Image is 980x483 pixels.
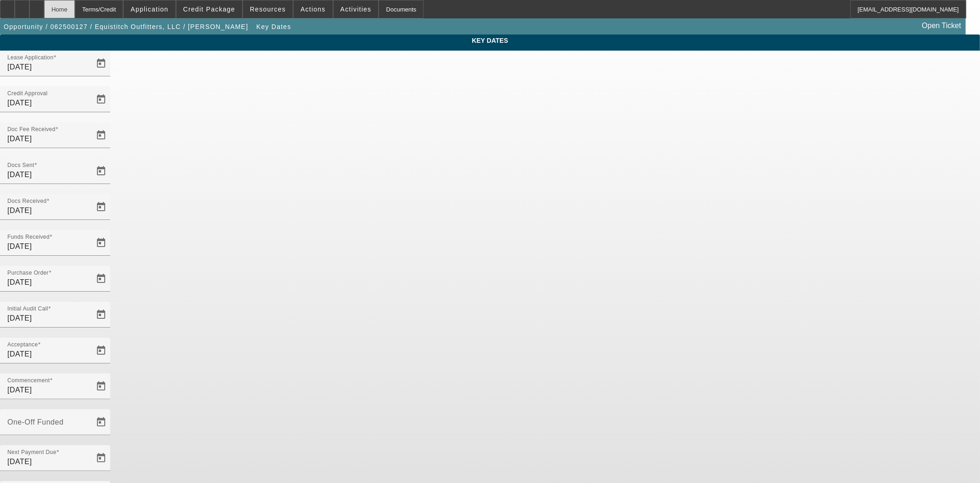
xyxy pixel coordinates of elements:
[92,413,110,431] button: Open calendar
[92,270,110,288] button: Open calendar
[7,306,48,312] mat-label: Initial Audit Call
[334,0,379,18] button: Activities
[7,198,47,204] mat-label: Docs Received
[7,418,63,426] mat-label: One-Off Funded
[300,6,326,13] span: Actions
[92,377,110,396] button: Open calendar
[92,90,110,109] button: Open calendar
[7,270,49,276] mat-label: Purchase Order
[243,0,293,18] button: Resources
[92,54,110,73] button: Open calendar
[294,0,333,18] button: Actions
[92,341,110,360] button: Open calendar
[92,198,110,216] button: Open calendar
[4,23,248,30] span: Opportunity / 062500127 / Equistitch Outfitters, LLC / [PERSON_NAME]
[7,234,50,240] mat-label: Funds Received
[7,91,48,97] mat-label: Credit Approval
[7,378,50,384] mat-label: Commencement
[918,18,965,34] a: Open Ticket
[7,162,34,168] mat-label: Docs Sent
[124,0,175,18] button: Application
[130,6,168,13] span: Application
[176,0,242,18] button: Credit Package
[7,37,973,44] span: Key Dates
[92,126,110,144] button: Open calendar
[250,6,286,13] span: Resources
[7,126,56,132] mat-label: Doc Fee Received
[7,449,57,455] mat-label: Next Payment Due
[7,342,38,348] mat-label: Acceptance
[92,162,110,180] button: Open calendar
[92,305,110,324] button: Open calendar
[92,449,110,467] button: Open calendar
[183,6,235,13] span: Credit Package
[256,23,291,30] span: Key Dates
[254,18,294,35] button: Key Dates
[92,234,110,252] button: Open calendar
[340,6,372,13] span: Activities
[7,55,53,61] mat-label: Lease Application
